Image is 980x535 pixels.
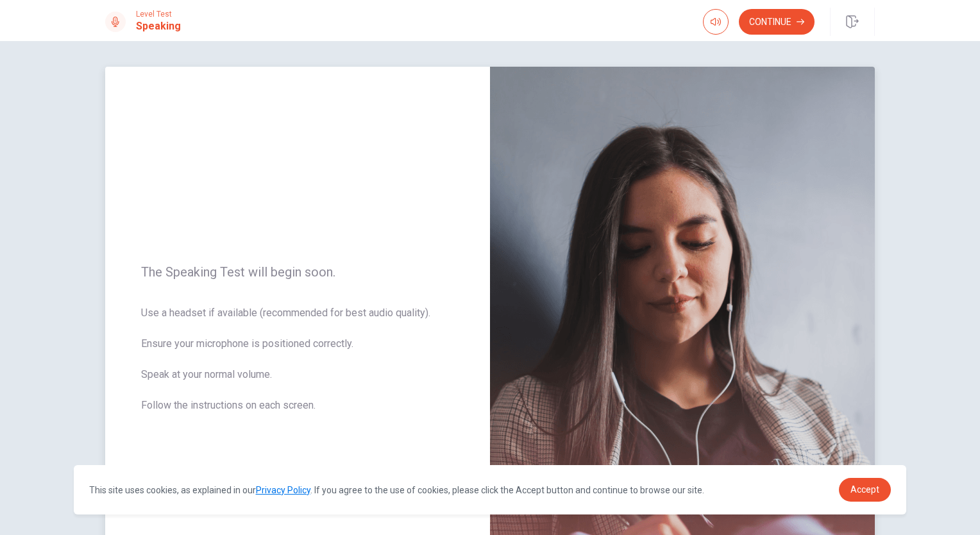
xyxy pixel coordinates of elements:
span: Use a headset if available (recommended for best audio quality). Ensure your microphone is positi... [141,305,454,429]
span: Accept [850,484,879,495]
button: Continue [739,9,815,35]
span: The Speaking Test will begin soon. [141,264,454,280]
span: Level Test [136,10,181,19]
div: cookieconsent [74,465,907,514]
a: dismiss cookie message [839,478,891,502]
span: This site uses cookies, as explained in our . If you agree to the use of cookies, please click th... [89,485,704,495]
a: Privacy Policy [256,485,310,495]
h1: Speaking [136,19,181,34]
